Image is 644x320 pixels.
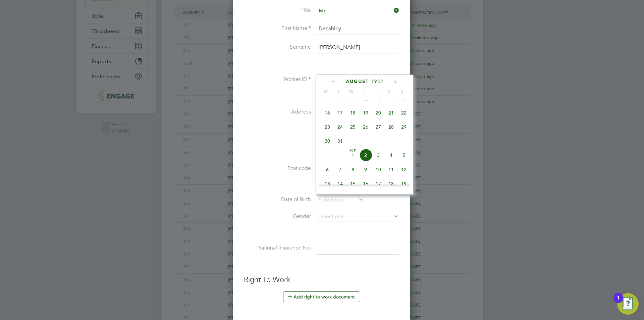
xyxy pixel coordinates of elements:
[372,177,385,190] span: 17
[346,177,359,190] span: 15
[321,163,334,176] span: 6
[244,25,311,32] label: First Name
[359,177,372,190] span: 16
[397,149,410,162] span: 5
[316,6,399,16] input: Select one
[283,291,360,302] button: Add right to work document
[316,195,364,205] input: Select one
[244,275,399,285] h3: Right To Work
[385,149,397,162] span: 4
[372,106,385,119] span: 20
[244,44,311,51] label: Surname
[316,212,399,222] input: Select one
[321,106,334,119] span: 16
[244,76,311,83] label: Worker ID
[319,88,332,94] span: M
[397,121,410,133] span: 29
[334,163,346,176] span: 7
[397,106,410,119] span: 22
[397,177,410,190] span: 19
[321,177,334,190] span: 13
[346,163,359,176] span: 8
[244,7,311,14] label: Title
[244,213,311,220] label: Gender
[359,149,372,162] span: 2
[371,79,383,84] span: 1982
[385,106,397,119] span: 21
[334,135,346,147] span: 31
[617,298,620,307] div: 1
[372,149,385,162] span: 3
[617,293,639,315] button: Open Resource Center, 1 new notification
[244,244,311,252] label: National Insurance No.
[358,88,370,94] span: T
[383,88,396,94] span: S
[346,149,359,162] span: 1
[372,163,385,176] span: 10
[321,135,334,147] span: 30
[244,196,311,203] label: Date of Birth
[396,88,409,94] span: S
[334,177,346,190] span: 14
[334,106,346,119] span: 17
[345,88,358,94] span: W
[244,165,311,172] label: Post code
[346,149,359,152] span: Sep
[385,163,397,176] span: 11
[334,121,346,133] span: 24
[244,108,311,116] label: Address
[346,79,369,84] span: August
[370,88,383,94] span: F
[321,121,334,133] span: 23
[346,106,359,119] span: 18
[359,121,372,133] span: 26
[397,163,410,176] span: 12
[385,121,397,133] span: 28
[385,177,397,190] span: 18
[346,121,359,133] span: 25
[372,121,385,133] span: 27
[359,106,372,119] span: 19
[359,163,372,176] span: 9
[332,88,345,94] span: T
